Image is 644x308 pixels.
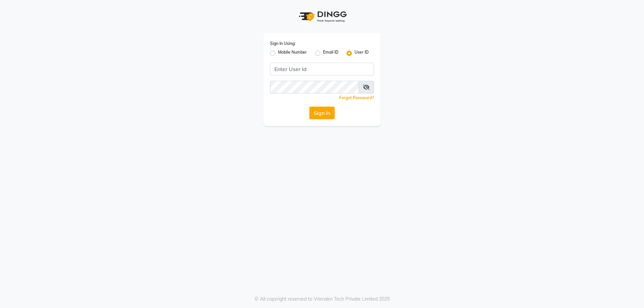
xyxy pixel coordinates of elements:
label: Email ID [323,49,338,57]
label: Sign In Using: [270,41,296,47]
input: Username [270,63,374,75]
label: Mobile Number [278,49,307,57]
input: Username [270,81,359,94]
button: Sign In [309,107,335,119]
label: User ID [355,49,369,57]
a: Forgot Password? [339,95,374,100]
img: logo1.svg [295,7,349,26]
